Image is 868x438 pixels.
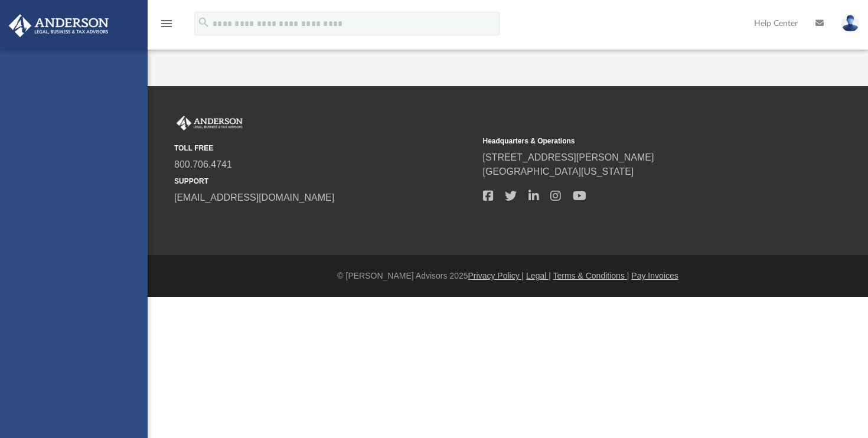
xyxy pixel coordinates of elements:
a: [GEOGRAPHIC_DATA][US_STATE] [483,166,634,176]
a: menu [159,22,174,31]
i: menu [159,17,174,31]
a: Legal | [526,271,551,280]
small: SUPPORT [174,176,475,187]
small: TOLL FREE [174,143,475,153]
small: Headquarters & Operations [483,136,784,146]
a: Privacy Policy | [468,271,524,280]
img: Anderson Advisors Platinum Portal [174,116,245,131]
a: [EMAIL_ADDRESS][DOMAIN_NAME] [174,192,334,202]
a: Terms & Conditions | [553,271,629,280]
div: © [PERSON_NAME] Advisors 2025 [148,270,868,282]
a: Pay Invoices [631,271,678,280]
i: search [197,16,210,29]
a: 800.706.4741 [174,159,232,169]
img: User Pic [841,15,859,32]
img: Anderson Advisors Platinum Portal [5,14,112,37]
a: [STREET_ADDRESS][PERSON_NAME] [483,152,654,162]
